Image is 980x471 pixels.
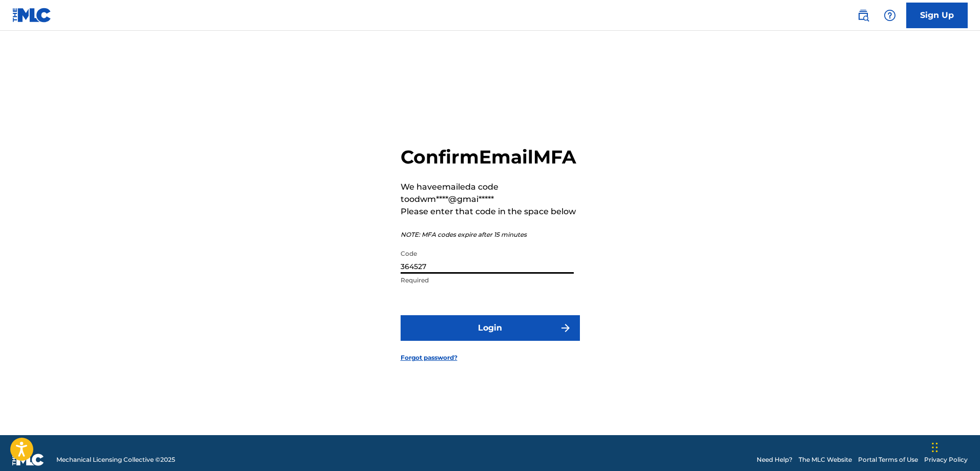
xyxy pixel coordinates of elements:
[799,455,852,464] a: The MLC Website
[12,454,44,466] img: logo
[401,315,580,341] button: Login
[401,230,580,239] p: NOTE: MFA codes expire after 15 minutes
[401,353,457,362] a: Forgot password?
[757,455,793,464] a: Need Help?
[884,9,896,22] img: help
[932,432,938,463] div: Drag
[56,455,175,464] span: Mechanical Licensing Collective © 2025
[401,146,580,169] h2: Confirm Email MFA
[401,206,580,218] p: Please enter that code in the space below
[853,5,873,26] a: Public Search
[906,3,968,28] a: Sign Up
[857,9,869,22] img: search
[559,322,572,334] img: f7272a7cc735f4ea7f67.svg
[880,5,900,26] div: Help
[924,455,968,464] a: Privacy Policy
[929,422,980,471] iframe: Chat Widget
[12,8,52,23] img: MLC Logo
[401,276,574,285] p: Required
[858,455,918,464] a: Portal Terms of Use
